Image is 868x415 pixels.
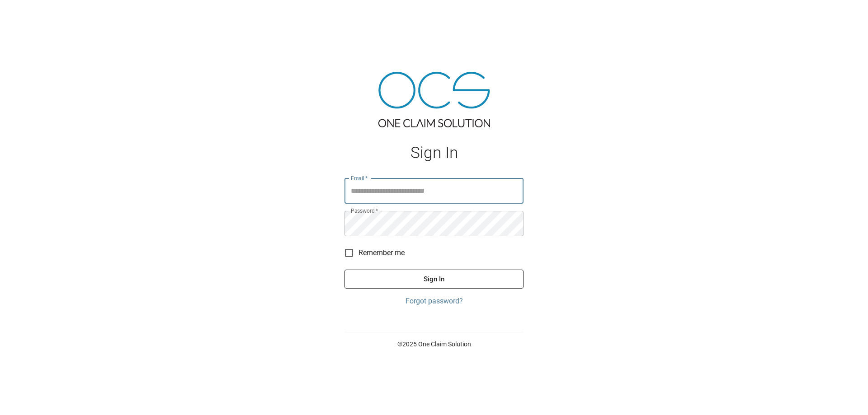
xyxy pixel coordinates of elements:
label: Password [351,207,378,214]
a: Forgot password? [344,296,524,307]
button: Sign In [344,270,524,289]
span: Remember me [359,247,405,258]
h1: Sign In [344,144,524,162]
p: © 2025 One Claim Solution [344,340,524,349]
img: ocs-logo-white-transparent.png [11,5,47,23]
label: Email [351,174,368,182]
img: ocs-logo-tra.png [378,72,490,127]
